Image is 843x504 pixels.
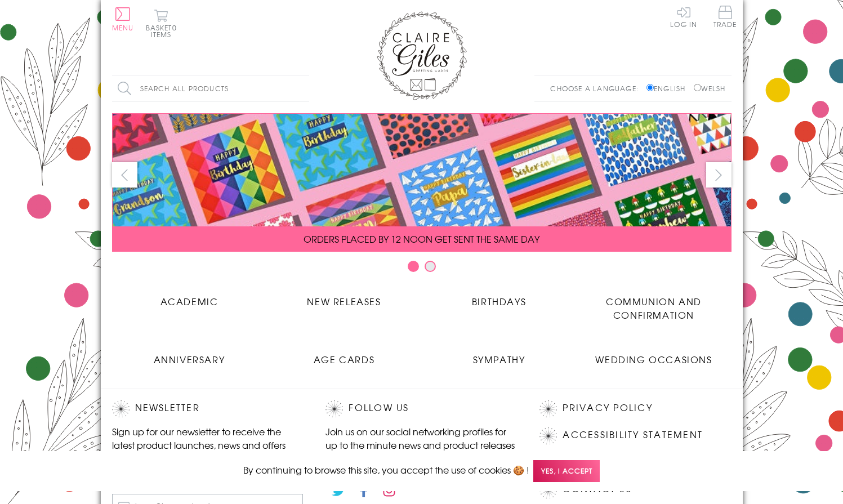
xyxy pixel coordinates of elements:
span: Age Cards [314,353,374,366]
input: English [646,84,654,91]
a: Sympathy [422,344,577,366]
input: Search all products [112,76,309,101]
span: Communion and Confirmation [606,295,702,322]
a: New Releases [267,286,422,308]
a: Birthdays [422,286,577,308]
p: Choose a language: [550,83,644,93]
a: Accessibility Statement [563,427,703,443]
span: Trade [713,6,737,28]
a: Log In [670,6,697,28]
button: next [706,162,732,188]
span: ORDERS PLACED BY 12 NOON GET SENT THE SAME DAY [304,232,539,246]
p: Sign up for our newsletter to receive the latest product launches, news and offers directly to yo... [112,425,304,465]
a: Communion and Confirmation [577,286,732,322]
a: Trade [713,6,737,30]
button: Carousel Page 2 [425,261,436,272]
a: Privacy Policy [563,400,652,416]
a: Anniversary [112,344,267,366]
input: Search [298,76,309,101]
span: Wedding Occasions [595,353,712,366]
span: Academic [160,295,218,308]
input: Welsh [694,84,701,91]
p: Join us on our social networking profiles for up to the minute news and product releases the mome... [325,425,517,465]
a: Wedding Occasions [577,344,732,366]
span: New Releases [307,295,381,308]
a: Contact Us [563,481,631,497]
span: Anniversary [154,353,225,366]
button: Menu [112,7,134,31]
button: prev [112,162,137,188]
button: Carousel Page 1 (Current Slide) [408,261,419,272]
span: Yes, I accept [533,460,600,482]
a: Age Cards [267,344,422,366]
div: Carousel Pagination [112,260,732,278]
span: Sympathy [473,353,525,366]
span: Birthdays [472,295,526,308]
h2: Newsletter [112,400,304,417]
label: Welsh [694,83,726,93]
button: Basket0 items [146,9,177,38]
img: Claire Giles Greetings Cards [377,11,467,100]
a: Academic [112,286,267,308]
span: Menu [112,23,134,33]
span: 0 items [151,23,177,39]
label: English [646,83,691,93]
h2: Follow Us [325,400,517,417]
